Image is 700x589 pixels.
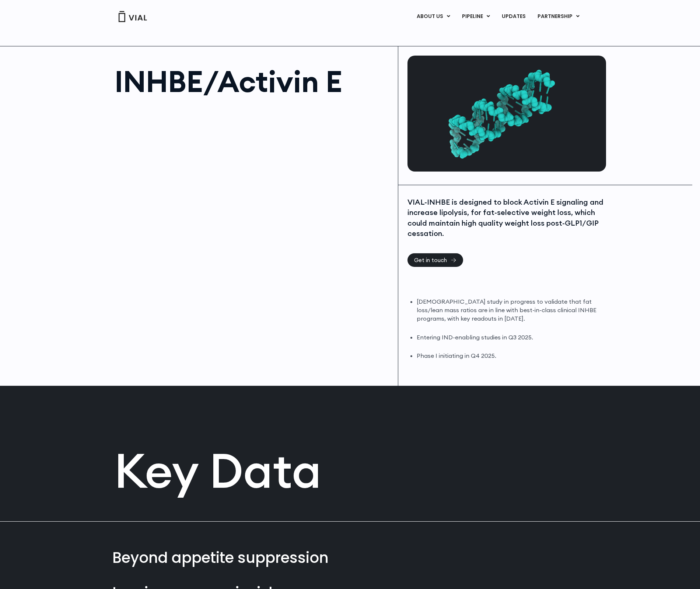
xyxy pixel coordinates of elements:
[407,197,604,239] div: VIAL-INHBE is designed to block Activin E signaling and increase lipolysis, for fat-selective wei...
[456,10,496,23] a: PIPELINEMenu Toggle
[112,547,588,568] div: Beyond appetite suppression
[115,67,391,96] h1: INHBE/Activin E
[114,447,586,494] h2: Key Data
[417,333,604,342] li: Entering IND-enabling studies in Q3 2025.
[496,10,531,23] a: UPDATES
[411,10,456,23] a: ABOUT USMenu Toggle
[407,253,463,267] a: Get in touch
[417,297,604,323] li: [DEMOGRAPHIC_DATA] study in progress to validate that fat loss/lean mass ratios are in line with ...
[532,10,585,23] a: PARTNERSHIPMenu Toggle
[414,257,447,263] span: Get in touch
[417,352,604,360] li: Phase I initiating in Q4 2025.
[118,11,147,22] img: Vial Logo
